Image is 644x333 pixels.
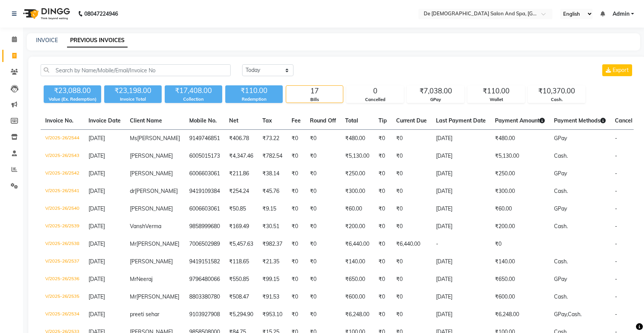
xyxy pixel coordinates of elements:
[135,188,178,194] span: [PERSON_NAME]
[468,96,524,103] div: Wallet
[490,200,549,218] td: ₹60.00
[392,165,431,183] td: ₹0
[287,235,305,253] td: ₹0
[262,117,272,124] span: Tax
[88,240,105,247] span: [DATE]
[287,253,305,271] td: ₹0
[431,200,490,218] td: [DATE]
[615,205,617,212] span: -
[224,253,258,271] td: ₹118.65
[224,288,258,306] td: ₹508.47
[490,218,549,235] td: ₹200.00
[407,96,464,103] div: GPay
[305,183,341,200] td: ₹0
[490,130,549,148] td: ₹480.00
[130,135,137,142] span: Ms
[41,271,84,288] td: V/2025-26/2536
[258,183,287,200] td: ₹45.76
[41,183,84,200] td: V/2025-26/2541
[258,200,287,218] td: ₹9.15
[568,311,582,318] span: Cash.
[287,306,305,323] td: ₹0
[224,271,258,288] td: ₹550.85
[44,85,101,96] div: ₹23,088.00
[136,276,152,282] span: Neeraj
[145,223,161,230] span: Verma
[374,147,392,165] td: ₹0
[310,117,336,124] span: Round Off
[615,170,617,177] span: -
[130,205,173,212] span: [PERSON_NAME]
[224,147,258,165] td: ₹4,347.46
[392,183,431,200] td: ₹0
[88,152,105,159] span: [DATE]
[613,10,629,18] span: Admin
[341,288,374,306] td: ₹600.00
[431,130,490,148] td: [DATE]
[347,96,403,103] div: Cancelled
[88,258,105,265] span: [DATE]
[554,276,567,282] span: GPay
[613,67,629,73] span: Export
[185,218,224,235] td: 9858999680
[130,293,136,300] span: Mr
[305,218,341,235] td: ₹0
[258,165,287,183] td: ₹38.14
[292,117,301,124] span: Fee
[287,183,305,200] td: ₹0
[392,235,431,253] td: ₹6,440.00
[137,135,180,142] span: [PERSON_NAME]
[258,147,287,165] td: ₹782.54
[554,293,568,300] span: Cash.
[392,271,431,288] td: ₹0
[392,306,431,323] td: ₹0
[130,223,145,230] span: Vansh
[431,253,490,271] td: [DATE]
[258,218,287,235] td: ₹30.51
[341,271,374,288] td: ₹650.00
[185,147,224,165] td: 6005015173
[287,165,305,183] td: ₹0
[224,218,258,235] td: ₹169.49
[554,223,568,230] span: Cash.
[130,276,136,282] span: Mr
[305,306,341,323] td: ₹0
[36,37,58,44] a: INVOICE
[130,311,159,318] span: preeti sehar
[615,135,617,142] span: -
[258,271,287,288] td: ₹99.15
[185,306,224,323] td: 9103927908
[41,165,84,183] td: V/2025-26/2542
[431,218,490,235] td: [DATE]
[224,235,258,253] td: ₹5,457.63
[104,85,162,96] div: ₹23,198.00
[224,306,258,323] td: ₹5,294.90
[374,200,392,218] td: ₹0
[258,306,287,323] td: ₹953.10
[185,200,224,218] td: 6006603061
[431,271,490,288] td: [DATE]
[305,271,341,288] td: ₹0
[224,165,258,183] td: ₹211.86
[88,293,105,300] span: [DATE]
[431,183,490,200] td: [DATE]
[615,258,617,265] span: -
[431,147,490,165] td: [DATE]
[88,170,105,177] span: [DATE]
[490,306,549,323] td: ₹6,248.00
[130,117,162,124] span: Client Name
[41,147,84,165] td: V/2025-26/2543
[374,235,392,253] td: ₹0
[130,258,173,265] span: [PERSON_NAME]
[287,130,305,148] td: ₹0
[341,235,374,253] td: ₹6,440.00
[341,253,374,271] td: ₹140.00
[490,253,549,271] td: ₹140.00
[225,96,283,103] div: Redemption
[615,311,617,318] span: -
[374,218,392,235] td: ₹0
[374,306,392,323] td: ₹0
[305,235,341,253] td: ₹0
[602,64,632,76] button: Export
[392,288,431,306] td: ₹0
